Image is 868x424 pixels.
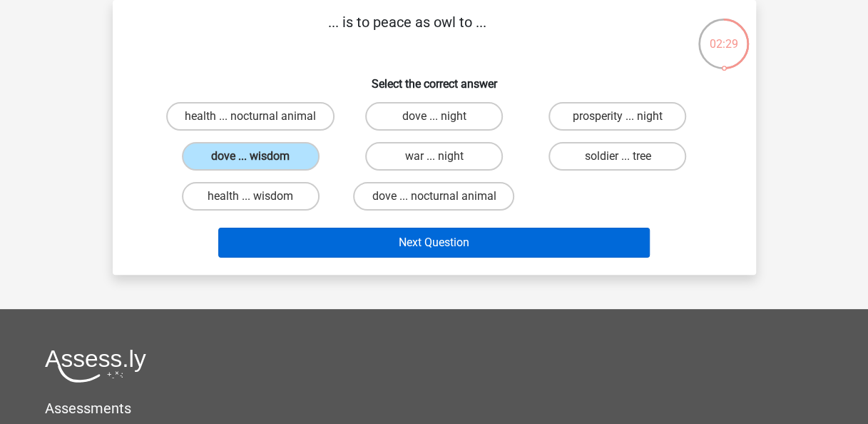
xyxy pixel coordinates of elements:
label: dove ... wisdom [182,142,320,171]
label: dove ... nocturnal animal [353,182,514,211]
h5: Assessments [45,400,823,417]
h6: Select the correct answer [136,66,733,91]
label: dove ... night [365,102,503,131]
img: Assessly logo [45,349,146,383]
button: Next Question [218,228,650,258]
label: soldier ... tree [548,142,686,171]
label: health ... nocturnal animal [166,102,335,131]
div: 02:29 [697,17,750,53]
label: war ... night [365,142,503,171]
label: health ... wisdom [182,182,320,211]
label: prosperity ... night [548,102,686,131]
p: ... is to peace as owl to ... [136,11,680,54]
